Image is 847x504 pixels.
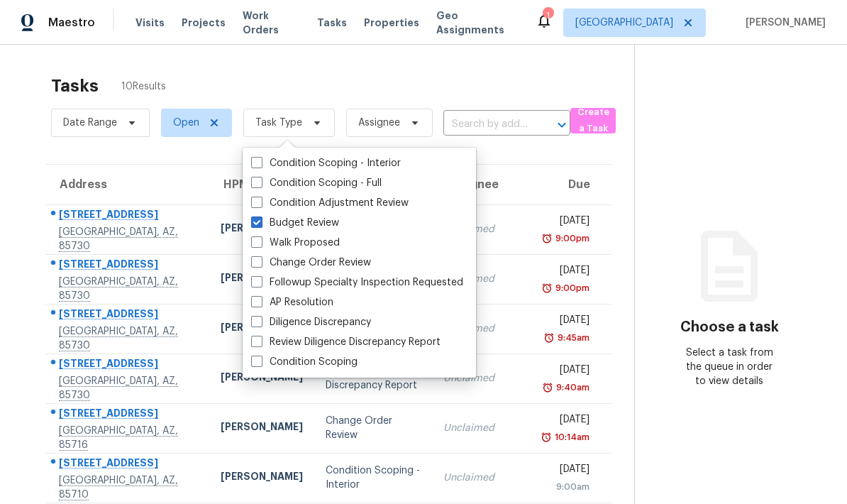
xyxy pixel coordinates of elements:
img: Overdue Alarm Icon [541,430,552,444]
h2: Tasks [51,79,99,93]
label: Followup Specialty Inspection Requested [251,275,463,290]
label: Condition Adjustment Review [251,196,409,210]
label: AP Resolution [251,295,333,309]
div: Unclaimed [443,371,526,385]
div: [DATE] [548,412,589,430]
img: Overdue Alarm Icon [541,281,553,295]
div: Unclaimed [443,471,526,485]
label: Condition Scoping - Full [251,176,382,190]
img: Overdue Alarm Icon [543,331,555,345]
span: Create a Task [577,104,609,137]
div: 1 [543,9,553,23]
div: Unclaimed [443,272,526,286]
label: Change Order Review [251,256,371,270]
th: Address [45,165,209,204]
div: [PERSON_NAME] [221,420,303,437]
span: Work Orders [243,9,300,37]
span: Visits [135,16,165,30]
label: Diligence Discrepancy [251,315,371,329]
div: 9:00pm [553,231,589,246]
div: 10:14am [552,430,589,444]
span: Maestro [48,16,95,30]
div: Unclaimed [443,421,526,435]
div: Unclaimed [443,322,526,336]
img: Overdue Alarm Icon [542,380,553,395]
div: [PERSON_NAME] [221,469,303,487]
div: 9:40am [553,380,589,395]
div: Condition Scoping - Interior [326,464,421,492]
th: Assignee [432,165,537,204]
span: 10 Results [121,80,166,94]
span: Task Type [255,116,302,130]
span: [GEOGRAPHIC_DATA] [575,16,673,30]
span: Projects [182,16,226,30]
label: Condition Scoping [251,355,358,369]
span: Properties [364,16,419,30]
span: [PERSON_NAME] [740,16,826,30]
div: [DATE] [548,363,589,380]
label: Review Diligence Discrepancy Report [251,335,441,349]
div: 9:45am [555,331,589,345]
div: 9:00pm [553,281,589,295]
span: Open [173,116,199,130]
th: HPM [209,165,314,204]
button: Open [552,115,572,135]
label: Condition Scoping - Interior [251,156,401,170]
input: Search by address [443,114,531,136]
div: [PERSON_NAME] [221,221,303,239]
span: Geo Assignments [436,9,519,37]
span: Tasks [317,18,347,28]
span: Date Range [63,116,117,130]
h3: Choose a task [680,320,779,334]
div: [DATE] [548,214,589,231]
div: [PERSON_NAME] [221,270,303,288]
div: [DATE] [548,313,589,331]
button: Create a Task [570,108,616,133]
div: Unclaimed [443,222,526,236]
div: [DATE] [548,263,589,281]
div: [PERSON_NAME] [221,320,303,338]
div: Review Diligence Discrepancy Report [326,364,421,393]
img: Overdue Alarm Icon [541,231,553,246]
div: Select a task from the queue in order to view details [682,346,777,388]
span: Assignee [358,116,400,130]
div: Change Order Review [326,414,421,442]
label: Budget Review [251,216,339,230]
div: [DATE] [548,462,589,480]
th: Due [537,165,611,204]
div: 9:00am [548,480,589,494]
div: [PERSON_NAME] [221,370,303,388]
label: Walk Proposed [251,236,340,250]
